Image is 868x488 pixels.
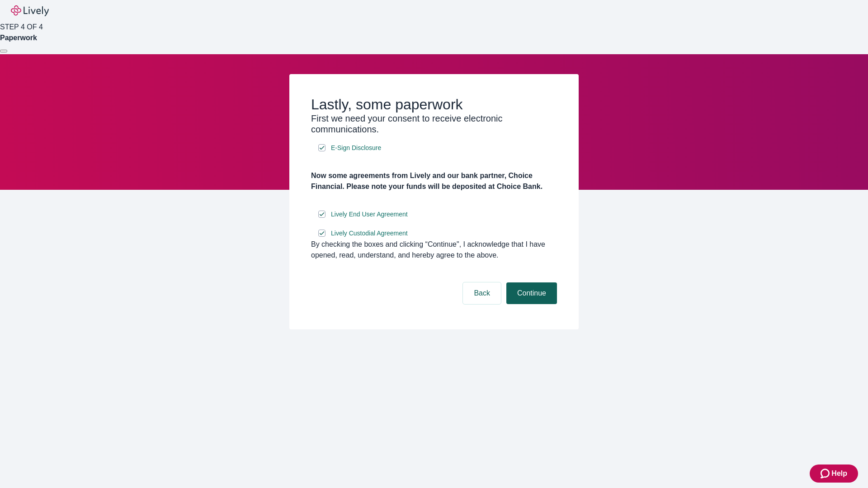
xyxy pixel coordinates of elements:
a: e-sign disclosure document [329,228,410,239]
button: Zendesk support iconHelp [810,465,858,483]
button: Back [463,282,501,304]
span: Lively End User Agreement [331,210,408,219]
span: Help [831,468,847,479]
a: e-sign disclosure document [329,142,383,154]
img: Lively [11,5,49,16]
h3: First we need your consent to receive electronic communications. [311,113,557,135]
svg: Zendesk support icon [821,468,831,479]
h4: Now some agreements from Lively and our bank partner, Choice Financial. Please note your funds wi... [311,170,557,192]
span: Lively Custodial Agreement [331,229,408,238]
span: E-Sign Disclosure [331,143,381,153]
a: e-sign disclosure document [329,209,410,220]
div: By checking the boxes and clicking “Continue", I acknowledge that I have opened, read, understand... [311,239,557,261]
button: Continue [506,282,557,304]
h2: Lastly, some paperwork [311,96,557,113]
